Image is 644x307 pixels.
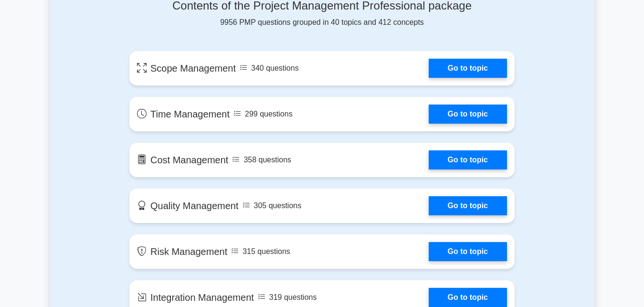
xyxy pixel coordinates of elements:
[429,59,507,78] a: Go to topic
[429,105,507,124] a: Go to topic
[429,288,507,307] a: Go to topic
[429,196,507,215] a: Go to topic
[429,150,507,169] a: Go to topic
[429,242,507,261] a: Go to topic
